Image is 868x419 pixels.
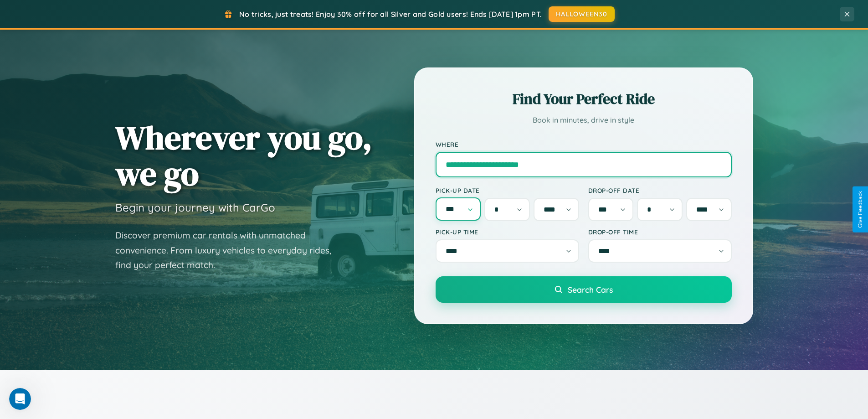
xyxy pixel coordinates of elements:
[588,186,732,194] label: Drop-off Date
[436,228,579,236] label: Pick-up Time
[115,228,343,273] p: Discover premium car rentals with unmatched convenience. From luxury vehicles to everyday rides, ...
[436,140,732,148] label: Where
[588,228,732,236] label: Drop-off Time
[549,6,615,22] button: HALLOWEEN30
[568,285,613,295] span: Search Cars
[239,10,542,19] span: No tricks, just treats! Enjoy 30% off for all Silver and Gold users! Ends [DATE] 1pm PT.
[115,119,372,191] h1: Wherever you go, we go
[9,388,31,410] iframe: Intercom live chat
[436,89,732,109] h2: Find Your Perfect Ride
[115,201,275,214] h3: Begin your journey with CarGo
[857,191,863,228] div: Give Feedback
[436,186,579,194] label: Pick-up Date
[436,276,732,303] button: Search Cars
[436,114,732,127] p: Book in minutes, drive in style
